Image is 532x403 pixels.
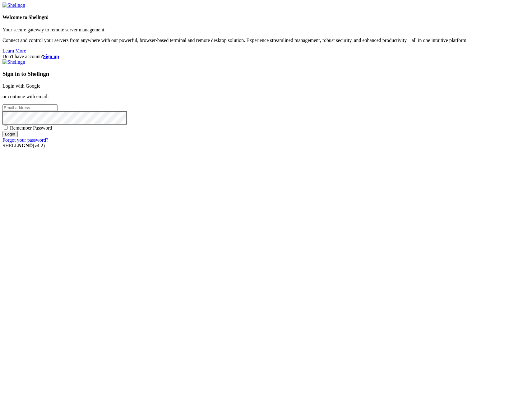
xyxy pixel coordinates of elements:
[2,48,26,53] a: Learn More
[2,38,530,43] p: Connect and control your servers from anywhere with our powerful, browser-based terminal and remo...
[2,27,530,33] p: Your secure gateway to remote server management.
[2,71,530,77] h3: Sign in to Shellngn
[2,59,25,65] img: Shellngn
[2,83,40,89] a: Login with Google
[2,143,45,148] span: SHELL ©
[33,143,45,148] span: 4.2.0
[2,54,530,59] div: Don't have account?
[43,54,59,59] a: Sign up
[4,126,8,130] input: Remember Password
[2,94,530,99] p: or continue with email:
[18,143,29,148] b: NGN
[10,125,52,131] span: Remember Password
[2,2,25,8] img: Shellngn
[2,15,530,20] h4: Welcome to Shellngn!
[2,131,18,137] input: Login
[2,104,58,111] input: Email address
[2,137,48,143] a: Forgot your password?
